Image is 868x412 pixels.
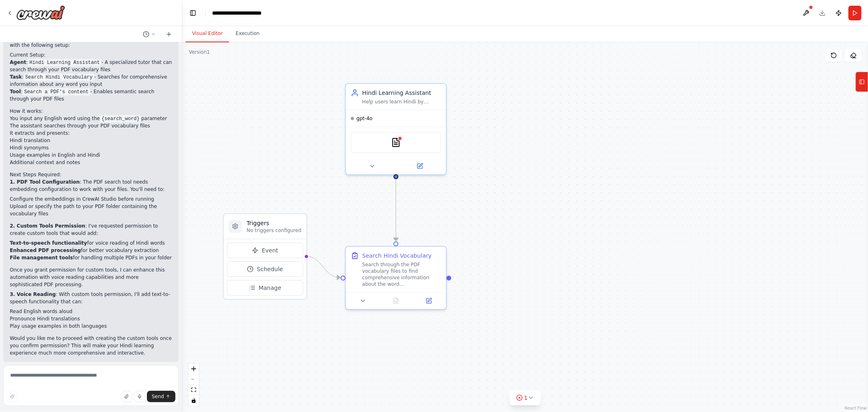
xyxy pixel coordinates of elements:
span: gpt-4o [356,115,372,122]
span: Schedule [257,265,283,273]
button: Manage [227,280,303,296]
li: You input any English word using the parameter [10,115,172,122]
button: fit view [188,385,199,395]
div: TriggersNo triggers configuredEventScheduleManage [223,213,307,300]
li: Pronounce Hindi translations [10,315,172,322]
p: : With custom tools permission, I'll add text-to-speech functionality that can: [10,291,172,305]
li: for voice reading of Hindi words [10,239,172,247]
button: Click to speak your automation idea [134,391,145,402]
button: zoom out [188,374,199,385]
p: Would you like me to proceed with creating the custom tools once you confirm permission? This wil... [10,335,172,357]
h2: Next Steps Required: [10,171,172,178]
code: {search_word} [100,115,141,123]
li: : - Enables semantic search through your PDF files [10,88,172,103]
p: : I've requested permission to create custom tools that would add: [10,222,172,237]
li: : - A specialized tutor that can search through your PDF vocabulary files [10,59,172,73]
img: Logo [16,5,65,20]
li: : - Searches for comprehensive information about any word you input [10,73,172,88]
p: Once you grant permission for custom tools, I can enhance this automation with voice reading capa... [10,266,172,288]
div: Search through the PDF vocabulary files to find comprehensive information about the word '{search... [362,261,441,287]
button: Open in side panel [397,161,443,171]
button: No output available [379,296,413,306]
li: Play usage examples in both languages [10,322,172,330]
div: Search Hindi VocabularySearch through the PDF vocabulary files to find comprehensive information ... [345,246,447,310]
div: Hindi Learning AssistantHelp users learn Hindi by searching through PDF vocabulary files to find ... [345,83,447,175]
li: Upload or specify the path to your PDF folder containing the vocabulary files [10,203,172,217]
a: React Flow attribution [845,406,867,410]
button: Start a new chat [162,29,175,39]
strong: 3. Voice Reading [10,291,56,297]
div: Version 1 [189,49,210,55]
h2: Current Setup: [10,51,172,59]
button: Visual Editor [186,25,229,42]
button: Schedule [227,261,303,277]
strong: File management tools [10,255,73,261]
button: Open in side panel [415,296,443,306]
button: Switch to previous chat [140,29,159,39]
code: Hindi Learning Assistant [28,59,101,66]
strong: 1. PDF Tool Configuration [10,179,80,185]
nav: breadcrumb [212,9,275,17]
h3: Triggers [247,219,302,227]
li: Configure the embeddings in CrewAI Studio before running [10,195,172,203]
strong: Agent [10,59,26,65]
button: Improve this prompt [7,391,18,402]
code: Search a PDF's content [22,88,90,96]
button: Send [147,391,175,402]
button: Execution [229,25,266,42]
strong: Task [10,74,22,80]
strong: 2. Custom Tools Permission [10,223,85,229]
span: Manage [259,284,282,292]
li: Hindi synonyms [10,144,172,151]
button: toggle interactivity [188,395,199,406]
div: Search Hindi Vocabulary [362,252,432,260]
li: Additional context and notes [10,159,172,166]
span: 1 [524,394,528,402]
h2: How it works: [10,107,172,115]
p: : The PDF search tool needs embedding configuration to work with your files. You'll need to: [10,178,172,193]
span: Send [152,393,164,400]
button: 1 [509,390,541,405]
code: Search Hindi Vocabulary [24,74,94,81]
button: Upload files [121,391,132,402]
p: No triggers configured [247,227,302,234]
li: The assistant searches through your PDF vocabulary files [10,122,172,129]
li: Hindi translation [10,137,172,144]
g: Edge from c5ab8e20-c206-4281-937a-922caf7beb39 to 607f40b7-f266-488f-9742-0dc53bcb8682 [392,178,400,241]
g: Edge from triggers to 607f40b7-f266-488f-9742-0dc53bcb8682 [306,252,340,281]
li: Usage examples in English and Hindi [10,151,172,159]
strong: Tool [10,89,21,94]
li: for handling multiple PDFs in your folder [10,254,172,261]
button: Hide left sidebar [187,7,199,19]
span: Event [262,246,278,254]
strong: Text-to-speech functionality [10,240,87,246]
img: PDFSearchTool [391,138,401,147]
strong: Enhanced PDF processing [10,248,81,253]
div: React Flow controls [188,364,199,406]
div: Hindi Learning Assistant [362,89,441,97]
div: Help users learn Hindi by searching through PDF vocabulary files to find English-Hindi word pairs... [362,99,441,105]
li: for better vocabulary extraction [10,247,172,254]
button: Event [227,243,303,258]
li: Read English words aloud [10,308,172,315]
button: zoom in [188,364,199,374]
li: It extracts and presents: [10,129,172,166]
